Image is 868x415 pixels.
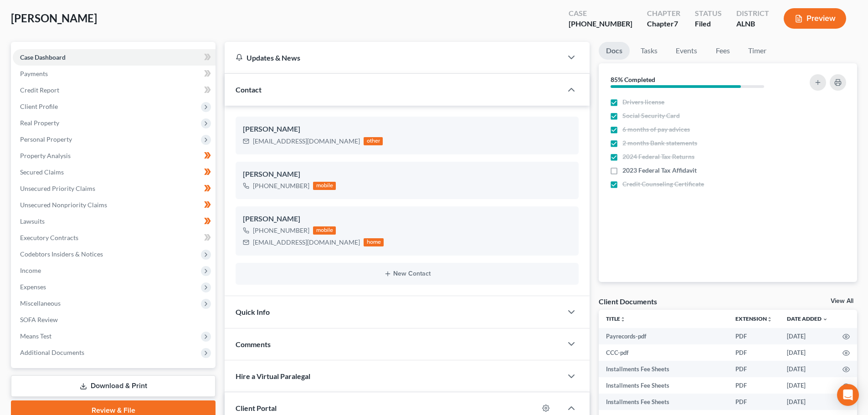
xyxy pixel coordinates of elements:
[728,394,780,410] td: PDF
[313,182,336,190] div: mobile
[599,297,657,306] div: Client Documents
[236,372,310,380] span: Hire a Virtual Paralegal
[20,299,61,307] span: Miscellaneous
[599,328,728,344] td: Payrecords-pdf
[20,152,71,159] span: Property Analysis
[622,166,697,175] span: 2023 Federal Tax Affidavit
[780,394,835,410] td: [DATE]
[668,42,704,60] a: Events
[236,307,270,316] span: Quick Info
[20,201,107,209] span: Unsecured Nonpriority Claims
[253,181,309,190] div: [PHONE_NUMBER]
[599,344,728,361] td: CCC-pdf
[236,53,551,62] div: Updates & News
[708,42,737,60] a: Fees
[728,377,780,394] td: PDF
[735,315,772,322] a: Extensionunfold_more
[622,97,664,107] span: Drivers license
[736,8,769,19] div: District
[13,164,216,180] a: Secured Claims
[20,348,84,356] span: Additional Documents
[780,361,835,377] td: [DATE]
[780,344,835,361] td: [DATE]
[243,214,571,225] div: [PERSON_NAME]
[622,179,704,189] span: Credit Counseling Certificate
[736,19,769,29] div: ALNB
[243,124,571,135] div: [PERSON_NAME]
[569,8,632,19] div: Case
[20,316,58,323] span: SOFA Review
[767,317,772,322] i: unfold_more
[20,283,46,291] span: Expenses
[20,86,59,94] span: Credit Report
[569,19,632,29] div: [PHONE_NUMBER]
[20,102,58,110] span: Client Profile
[647,19,680,29] div: Chapter
[741,42,774,60] a: Timer
[695,19,722,29] div: Filed
[622,152,694,161] span: 2024 Federal Tax Returns
[728,328,780,344] td: PDF
[13,49,216,66] a: Case Dashboard
[647,8,680,19] div: Chapter
[236,340,271,348] span: Comments
[837,384,859,406] div: Open Intercom Messenger
[253,226,309,235] div: [PHONE_NUMBER]
[622,111,680,120] span: Social Security Card
[599,361,728,377] td: Installments Fee Sheets
[243,169,571,180] div: [PERSON_NAME]
[13,213,216,230] a: Lawsuits
[822,317,828,322] i: expand_more
[20,135,72,143] span: Personal Property
[253,238,360,247] div: [EMAIL_ADDRESS][DOMAIN_NAME]
[831,298,853,304] a: View All
[611,76,655,83] strong: 85% Completed
[11,11,97,25] span: [PERSON_NAME]
[606,315,626,322] a: Titleunfold_more
[20,184,95,192] span: Unsecured Priority Claims
[695,8,722,19] div: Status
[622,125,690,134] span: 6 months of pay advices
[20,234,78,241] span: Executory Contracts
[364,238,384,246] div: home
[622,138,697,148] span: 2 months Bank statements
[13,230,216,246] a: Executory Contracts
[364,137,383,145] div: other
[20,217,45,225] span: Lawsuits
[633,42,665,60] a: Tasks
[13,148,216,164] a: Property Analysis
[728,361,780,377] td: PDF
[20,266,41,274] span: Income
[620,317,626,322] i: unfold_more
[236,85,262,94] span: Contact
[20,332,51,340] span: Means Test
[253,137,360,146] div: [EMAIL_ADDRESS][DOMAIN_NAME]
[599,42,630,60] a: Docs
[20,70,48,77] span: Payments
[599,394,728,410] td: Installments Fee Sheets
[787,315,828,322] a: Date Added expand_more
[236,404,277,412] span: Client Portal
[13,66,216,82] a: Payments
[313,226,336,235] div: mobile
[11,375,216,397] a: Download & Print
[780,377,835,394] td: [DATE]
[13,312,216,328] a: SOFA Review
[20,119,59,127] span: Real Property
[599,377,728,394] td: Installments Fee Sheets
[674,19,678,28] span: 7
[13,82,216,98] a: Credit Report
[784,8,846,29] button: Preview
[13,197,216,213] a: Unsecured Nonpriority Claims
[20,168,64,176] span: Secured Claims
[13,180,216,197] a: Unsecured Priority Claims
[20,250,103,258] span: Codebtors Insiders & Notices
[780,328,835,344] td: [DATE]
[20,53,66,61] span: Case Dashboard
[243,270,571,277] button: New Contact
[728,344,780,361] td: PDF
